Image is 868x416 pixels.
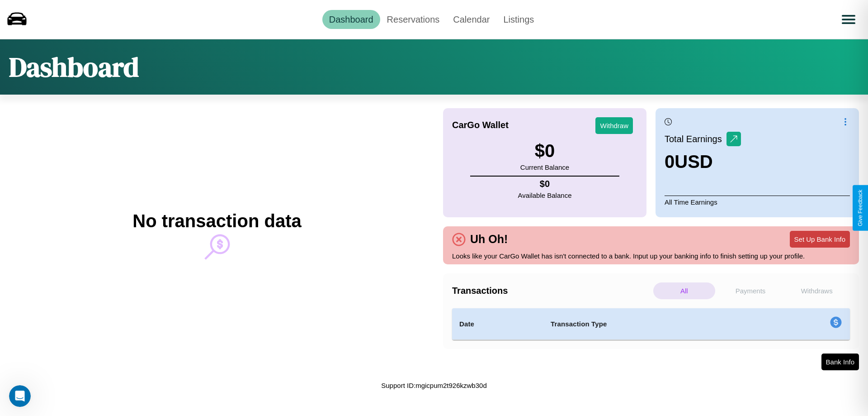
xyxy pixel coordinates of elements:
[595,117,633,134] button: Withdraw
[857,190,863,226] div: Give Feedback
[381,379,486,392] p: Support ID: mgicpum2t926kzwb30d
[518,189,572,201] p: Available Balance
[836,7,861,32] button: Open menu
[452,120,509,130] h4: CarGo Wallet
[9,48,139,86] h1: Dashboard
[466,233,512,246] h4: Uh Oh!
[9,385,31,407] iframe: Intercom live chat
[720,282,782,299] p: Payments
[665,131,726,147] p: Total Earnings
[821,354,859,370] button: Bank Info
[452,286,651,296] h4: Transactions
[790,231,850,248] button: Set Up Bank Info
[518,179,572,189] h4: $ 0
[653,282,715,299] p: All
[132,211,301,231] h2: No transaction data
[786,282,848,299] p: Withdraws
[665,196,850,208] p: All Time Earnings
[520,141,569,161] h3: $ 0
[496,10,541,29] a: Listings
[452,250,850,262] p: Looks like your CarGo Wallet has isn't connected to a bank. Input up your banking info to finish ...
[446,10,496,29] a: Calendar
[459,319,536,330] h4: Date
[452,308,850,340] table: simple table
[520,161,569,173] p: Current Balance
[551,319,756,330] h4: Transaction Type
[665,152,741,172] h3: 0 USD
[380,10,447,29] a: Reservations
[322,10,380,29] a: Dashboard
